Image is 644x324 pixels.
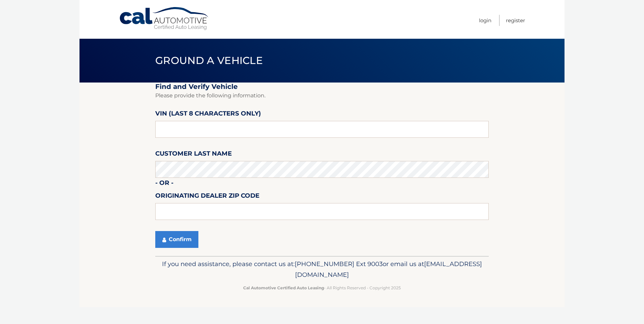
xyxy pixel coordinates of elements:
p: - All Rights Reserved - Copyright 2025 [160,284,484,291]
a: Login [479,15,491,26]
span: Ground a Vehicle [155,54,263,67]
label: Customer Last Name [155,149,232,161]
span: [PHONE_NUMBER] Ext 9003 [295,260,383,268]
button: Confirm [155,231,198,248]
strong: Cal Automotive Certified Auto Leasing [243,285,324,290]
h2: Find and Verify Vehicle [155,83,489,91]
p: If you need assistance, please contact us at: or email us at [160,259,484,280]
p: Please provide the following information. [155,91,489,100]
a: Cal Automotive [119,7,210,31]
label: - or - [155,178,173,190]
label: VIN (last 8 characters only) [155,108,261,121]
a: Register [506,15,525,26]
label: Originating Dealer Zip Code [155,191,259,203]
